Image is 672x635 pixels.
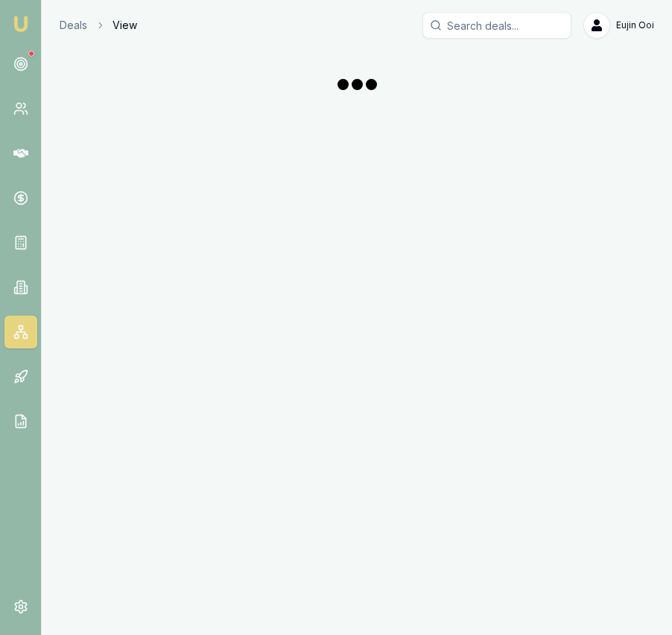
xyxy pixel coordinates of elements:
[422,12,571,39] input: Search deals
[60,18,137,33] nav: breadcrumb
[616,19,654,31] span: Eujin Ooi
[60,18,87,33] a: Deals
[12,15,30,33] img: emu-icon-u.png
[112,18,137,33] span: View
